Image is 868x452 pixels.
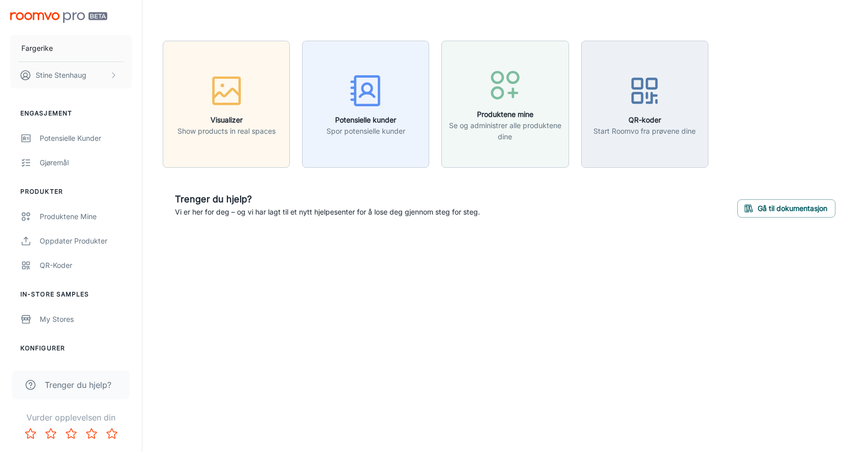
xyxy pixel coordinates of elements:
a: Produktene mineSe og administrer alle produktene dine [441,98,568,108]
div: Produktene mine [40,211,132,222]
button: VisualizerShow products in real spaces [163,41,290,168]
button: Stine Stenhaug [10,62,132,88]
p: Start Roomvo fra prøvene dine [593,126,696,137]
img: Roomvo PRO Beta [10,12,107,23]
div: Gjøremål [40,157,132,168]
p: Stine Stenhaug [36,70,86,81]
button: Potensielle kunderSpor potensielle kunder [302,41,429,168]
p: Show products in real spaces [177,126,276,137]
button: Gå til dokumentasjon [737,199,835,218]
p: Spor potensielle kunder [326,126,405,137]
a: Gå til dokumentasjon [737,203,835,213]
a: Potensielle kunderSpor potensielle kunder [302,98,429,108]
div: Potensielle kunder [40,133,132,144]
button: Produktene mineSe og administrer alle produktene dine [441,41,568,168]
p: Fargerike [21,43,53,54]
h6: Visualizer [177,114,276,126]
p: Se og administrer alle produktene dine [448,120,562,142]
h6: Potensielle kunder [326,114,405,126]
p: Vi er her for deg – og vi har lagt til et nytt hjelpesenter for å lose deg gjennom steg for steg. [175,206,480,218]
h6: Produktene mine [448,109,562,120]
button: QR-koderStart Roomvo fra prøvene dine [581,41,708,168]
a: QR-koderStart Roomvo fra prøvene dine [581,98,708,108]
div: Oppdater produkter [40,235,132,247]
h6: QR-koder [593,114,696,126]
div: QR-koder [40,260,132,271]
h6: Trenger du hjelp? [175,192,480,206]
button: Fargerike [10,35,132,62]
